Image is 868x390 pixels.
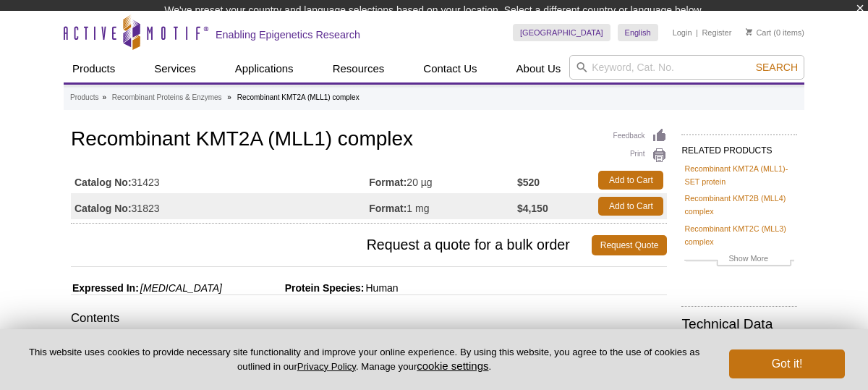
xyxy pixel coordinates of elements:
[64,55,124,82] a: Products
[227,93,231,101] li: »
[673,27,692,38] a: Login
[71,310,667,330] h3: Contents
[681,134,797,160] h2: RELATED PRODUCTS
[71,193,369,219] td: 31823
[702,27,731,38] a: Register
[684,252,794,268] a: Show More
[75,202,132,215] strong: Catalog No:
[71,235,592,255] span: Request a quote for a bulk order
[517,202,548,215] strong: $4,150
[369,193,517,219] td: 1 mg
[140,282,222,294] i: [MEDICAL_DATA]
[592,235,668,255] a: Request Quote
[71,167,369,193] td: 31423
[225,282,365,294] span: Protein Species:
[70,91,98,104] a: Products
[684,192,794,218] a: Recombinant KMT2B (MLL4) complex
[696,24,698,41] li: |
[369,202,407,215] strong: Format:
[746,24,804,41] li: (0 items)
[508,55,570,82] a: About Us
[102,93,106,101] li: »
[598,171,663,190] a: Add to Cart
[752,61,802,74] button: Search
[369,176,407,189] strong: Format:
[613,148,668,164] a: Print
[598,197,663,216] a: Add to Cart
[75,176,132,189] strong: Catalog No:
[729,349,845,378] button: Got it!
[23,346,705,373] p: This website uses cookies to provide necessary site functionality and improve your online experie...
[684,222,794,248] a: Recombinant KMT2C (MLL3) complex
[569,55,804,80] input: Keyword, Cat. No.
[71,128,667,153] h1: Recombinant KMT2A (MLL1) complex
[746,28,752,35] img: Your Cart
[71,282,139,294] span: Expressed In:
[297,361,356,372] a: Privacy Policy
[456,11,495,45] img: Change Here
[364,282,398,294] span: Human
[112,91,222,104] a: Recombinant Proteins & Enzymes
[613,128,668,144] a: Feedback
[369,167,517,193] td: 20 µg
[226,55,302,82] a: Applications
[684,162,794,188] a: Recombinant KMT2A (MLL1)-SET protein
[517,176,540,189] strong: $520
[756,62,798,73] span: Search
[746,27,771,38] a: Cart
[618,24,658,41] a: English
[417,360,488,372] button: cookie settings
[237,93,359,101] li: Recombinant KMT2A (MLL1) complex
[414,55,485,82] a: Contact Us
[681,318,797,344] h2: Technical Data Sheet
[324,55,393,82] a: Resources
[513,24,610,41] a: [GEOGRAPHIC_DATA]
[145,55,205,82] a: Services
[216,28,360,41] h2: Enabling Epigenetics Research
